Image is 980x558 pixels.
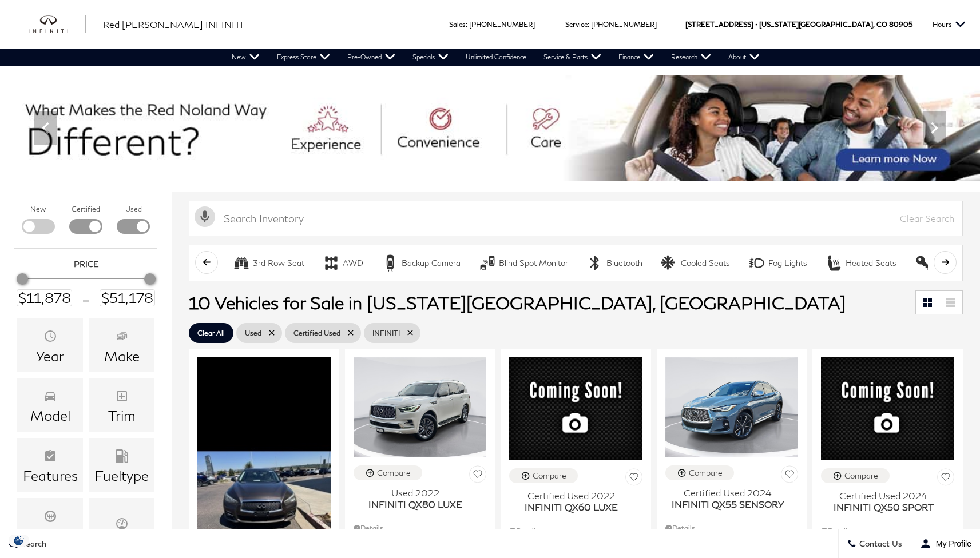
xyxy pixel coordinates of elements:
span: 10 Vehicles for Sale in [US_STATE][GEOGRAPHIC_DATA], [GEOGRAPHIC_DATA] [189,292,846,313]
div: Pricing Details - INFINITI QX55 SENSORY [665,523,799,533]
div: Pricing Details - INFINITI QX50 SPORT [821,526,954,536]
button: Open user profile menu [911,529,980,558]
div: Pricing Details - INFINITI QX80 LUXE [354,523,487,533]
div: Trim [108,408,136,423]
label: Used [125,204,142,215]
div: 3rd Row Seat [253,258,304,268]
span: Year [43,326,57,348]
a: Finance [610,49,662,66]
button: Compare Vehicle [665,465,734,480]
span: INFINITI QX80 LUXE [354,499,478,510]
button: Save Vehicle [625,468,642,488]
div: Backup Camera [402,258,461,268]
div: Fog Lights [768,258,807,268]
img: 2022 INFINITI QX60 LUXE [509,357,642,460]
div: Make [104,349,140,364]
span: Transmission [43,507,57,528]
span: : [466,20,467,29]
span: Fueltype [115,447,129,468]
div: ModelModel [17,378,83,432]
div: Next [923,111,946,145]
div: AWD [323,254,340,272]
button: Heated SeatsHeated Seats [819,251,903,275]
span: Certified Used 2024 [821,490,946,501]
div: Filter by Vehicle Type [14,204,157,248]
span: Go to slide 2 [477,160,488,171]
button: Blind Spot MonitorBlind Spot Monitor [473,251,574,275]
button: Cooled SeatsCooled Seats [654,251,736,275]
span: Red [PERSON_NAME] INFINITI [103,19,243,30]
div: Compare [533,471,566,481]
span: Contact Us [856,539,902,549]
span: : [588,20,589,29]
a: Pre-Owned [339,49,404,66]
button: 3rd Row Seat3rd Row Seat [227,251,311,275]
div: Features [23,468,78,483]
div: FueltypeFueltype [89,438,154,492]
button: AWDAWD [316,251,370,275]
nav: Main Navigation [223,49,768,66]
img: 2024 INFINITI QX55 SENSORY [665,357,799,457]
span: Mileage [115,514,129,536]
span: Go to slide 3 [493,160,504,171]
input: Minimum [17,289,72,306]
button: scroll left [195,251,218,274]
div: FeaturesFeatures [17,438,83,492]
a: Express Store [268,49,339,66]
label: New [30,204,46,215]
div: Keyless Entry [915,254,932,272]
a: [STREET_ADDRESS] • [US_STATE][GEOGRAPHIC_DATA], CO 80905 [685,20,912,29]
span: INFINITI QX55 SENSORY [665,499,790,510]
span: Make [115,326,129,348]
span: Used 2022 [354,487,478,499]
div: Fueltype [94,468,149,483]
span: Features [43,447,57,468]
a: Unlimited Confidence [457,49,535,66]
a: Used 2022INFINITI QX80 LUXE [354,487,487,510]
div: AWD [343,258,363,268]
a: Certified Used 2022INFINITI QX60 LUXE [509,490,642,513]
span: Clear All [197,326,225,340]
span: My Profile [931,539,971,548]
div: Cooled Seats [681,258,730,268]
div: TrimTrim [89,378,154,432]
button: scroll right [934,251,957,274]
span: INFINITI [372,326,400,340]
div: Fog Lights [748,254,765,272]
div: Year [36,349,64,364]
button: Save Vehicle [781,465,798,485]
span: Certified Used [293,326,340,340]
div: Compare [689,468,723,478]
a: Research [662,49,720,66]
a: [PHONE_NUMBER] [591,20,657,29]
span: Trim [115,386,129,408]
button: Save Vehicle [469,465,486,485]
svg: Click to toggle on voice search [195,206,215,227]
a: Certified Used 2024INFINITI QX55 SENSORY [665,487,799,510]
span: Sales [449,20,466,29]
span: Certified Used 2022 [509,490,634,501]
div: Bluetooth [606,258,642,268]
span: Go to slide 4 [509,160,520,171]
a: About [720,49,768,66]
button: Backup CameraBackup Camera [375,251,467,275]
a: Certified Used 2024INFINITI QX50 SPORT [821,490,954,513]
div: Previous [34,111,57,145]
div: Compare [844,471,878,481]
label: Certified [72,204,100,215]
section: Click to Open Cookie Consent Modal [6,535,32,547]
span: INFINITI QX50 SPORT [821,501,946,513]
a: New [223,49,268,66]
div: Pricing Details - INFINITI QX60 LUXE [509,526,642,536]
div: 3rd Row Seat [233,254,250,272]
input: Search Inventory [189,201,963,236]
a: Specials [404,49,457,66]
button: Compare Vehicle [354,465,422,480]
span: Service [565,20,588,29]
img: INFINITI [29,15,86,34]
button: BluetoothBluetooth [580,251,649,275]
div: Bluetooth [586,254,604,272]
span: Model [43,386,57,408]
div: YearYear [17,318,83,372]
span: INFINITI QX60 LUXE [509,501,634,513]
